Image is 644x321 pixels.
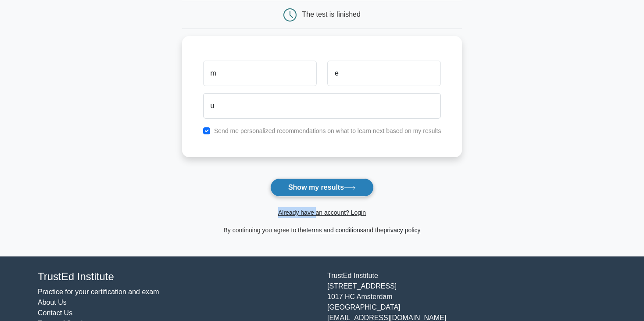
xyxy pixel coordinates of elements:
a: About Us [38,299,67,306]
input: Last name [327,61,441,86]
div: By continuing you agree to the and the [177,225,468,235]
a: Contact Us [38,309,72,317]
h4: TrustEd Institute [38,271,317,283]
a: privacy policy [384,227,421,234]
input: First name [203,61,317,86]
button: Show my results [270,178,374,197]
input: Email [203,93,441,119]
div: The test is finished [302,11,361,18]
a: terms and conditions [307,227,363,234]
a: Practice for your certification and exam [38,288,159,296]
a: Already have an account? Login [278,209,366,216]
label: Send me personalized recommendations on what to learn next based on my results [214,127,441,134]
